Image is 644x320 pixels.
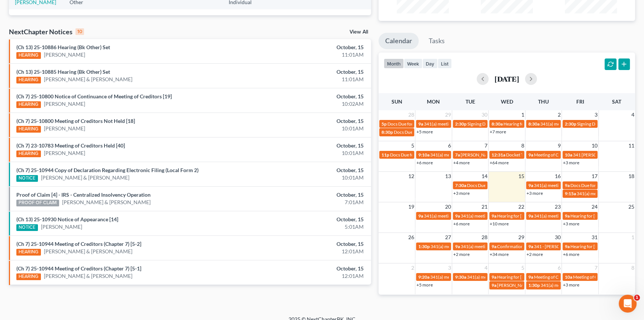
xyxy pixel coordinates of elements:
[481,233,488,242] span: 28
[424,121,496,127] span: 341(a) meeting for [PERSON_NAME]
[461,244,532,249] span: 341(a) meeting for [PERSON_NAME]
[444,172,452,181] span: 13
[453,251,470,257] a: +2 more
[619,295,637,313] iframe: Intercom live chat
[41,174,129,181] a: [PERSON_NAME] & [PERSON_NAME]
[492,121,503,127] span: 8:30a
[534,244,580,249] span: 341 - [PERSON_NAME]
[490,129,506,134] a: +7 more
[44,76,132,83] a: [PERSON_NAME] & [PERSON_NAME]
[634,295,640,301] span: 1
[554,202,561,211] span: 23
[534,152,616,158] span: Meeting of Creditors for [PERSON_NAME]
[253,76,364,83] div: 11:01AM
[16,265,141,272] a: (Ch 7) 25-10944 Meeting of Creditors (Chapter 7) [5-1]
[253,149,364,157] div: 10:01AM
[408,233,415,242] span: 26
[394,129,455,135] span: Docs Due for [PERSON_NAME]
[594,110,598,119] span: 3
[495,75,519,83] h2: [DATE]
[591,233,598,242] span: 31
[453,190,470,196] a: +3 more
[481,110,488,119] span: 30
[16,241,141,247] a: (Ch 7) 25-10944 Meeting of Creditors (Chapter 7) [5-2]
[492,213,496,219] span: 9a
[481,202,488,211] span: 21
[594,263,598,272] span: 7
[490,160,509,165] a: +64 more
[506,152,573,158] span: Docket Text: for [PERSON_NAME]
[350,29,368,35] a: View All
[16,249,41,256] div: HEARING
[628,141,635,150] span: 11
[628,202,635,211] span: 25
[418,121,423,127] span: 9a
[16,118,135,124] a: (Ch 7) 25-10800 Meeting of Creditors Not Held [18]
[612,98,621,105] span: Sat
[253,100,364,108] div: 10:02AM
[576,98,584,105] span: Fri
[430,274,502,280] span: 341(a) meeting for [PERSON_NAME]
[75,28,84,35] div: 10
[631,110,635,119] span: 4
[16,273,41,280] div: HEARING
[461,213,532,219] span: 341(a) meeting for [PERSON_NAME]
[565,213,570,219] span: 9a
[497,274,555,280] span: Hearing for [PERSON_NAME]
[500,98,513,105] span: Wed
[527,251,543,257] a: +2 more
[540,121,612,127] span: 341(a) meeting for [PERSON_NAME]
[521,263,525,272] span: 5
[521,141,525,150] span: 8
[570,244,628,249] span: Hearing for [PERSON_NAME]
[16,224,38,231] div: NOTICE
[467,121,573,127] span: Signing Date for [PERSON_NAME] & [PERSON_NAME]
[416,129,433,134] a: +5 more
[253,167,364,174] div: October, 15
[557,141,561,150] span: 9
[16,151,41,157] div: HEARING
[484,141,488,150] span: 7
[565,244,570,249] span: 9a
[16,69,110,75] a: (Ch 13) 25-10885 Hearing (Bk Other) Set
[461,152,524,158] span: [PERSON_NAME] - Arraignment
[591,202,598,211] span: 24
[528,152,533,158] span: 9a
[381,152,389,158] span: 11p
[418,274,429,280] span: 9:20a
[492,244,496,249] span: 9a
[490,221,509,226] a: +10 more
[521,110,525,119] span: 1
[408,202,415,211] span: 19
[518,233,525,242] span: 29
[16,126,41,133] div: HEARING
[554,172,561,181] span: 16
[528,244,533,249] span: 9a
[438,58,452,69] button: list
[528,121,540,127] span: 8:30a
[492,274,496,280] span: 9a
[518,202,525,211] span: 22
[379,33,419,49] a: Calendar
[484,263,488,272] span: 4
[453,221,470,226] a: +6 more
[563,282,579,288] a: +3 more
[16,191,151,198] a: Proof of Claim [4] - IRS - Centralized Insolvency Operation
[410,263,415,272] span: 2
[591,172,598,181] span: 17
[431,244,542,249] span: 341(a) meeting for [PERSON_NAME] & [PERSON_NAME]
[416,282,433,288] a: +5 more
[253,68,364,76] div: October, 15
[528,274,533,280] span: 9a
[527,190,543,196] a: +3 more
[422,33,451,49] a: Tasks
[573,152,616,158] span: 341 [PERSON_NAME]
[253,223,364,231] div: 5:01AM
[253,272,364,280] div: 12:01AM
[465,98,475,105] span: Tue
[628,172,635,181] span: 18
[453,160,470,165] a: +4 more
[565,191,576,196] span: 9:15a
[44,272,132,280] a: [PERSON_NAME] & [PERSON_NAME]
[424,213,496,219] span: 341(a) meeting for [PERSON_NAME]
